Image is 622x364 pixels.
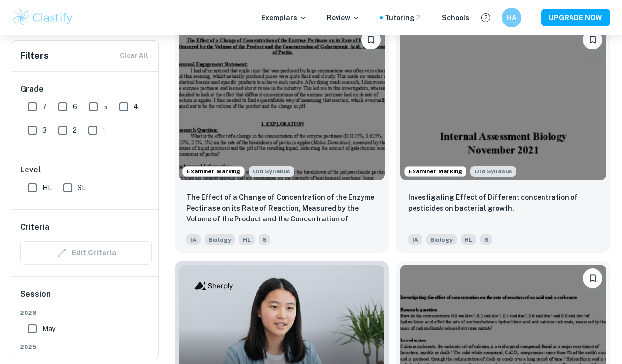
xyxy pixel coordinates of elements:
[73,101,77,112] span: 6
[20,221,49,233] h6: Criteria
[470,166,516,177] span: Old Syllabus
[408,234,422,245] span: IA
[408,192,598,214] p: Investigating Effect of Different concentration of pesticides on bacterial growth.
[502,8,521,27] button: HA
[480,234,492,245] span: 6
[261,12,307,23] p: Exemplars
[583,268,602,288] button: Bookmark
[361,30,381,49] button: Bookmark
[73,125,77,136] span: 2
[470,166,516,177] div: Starting from the May 2025 session, the Biology IA requirements have changed. It's OK to refer to...
[396,22,610,253] a: Examiner MarkingStarting from the May 2025 session, the Biology IA requirements have changed. It'...
[541,9,610,26] button: UPGRADE NOW
[103,125,105,136] span: 1
[20,83,152,95] h6: Grade
[186,234,201,245] span: IA
[327,12,360,23] p: Review
[205,234,235,245] span: Biology
[461,234,476,245] span: HL
[583,30,602,49] button: Bookmark
[442,12,469,23] a: Schools
[239,234,255,245] span: HL
[42,182,52,193] span: HL
[42,125,47,136] span: 3
[12,8,74,27] img: Clastify logo
[249,166,294,177] div: Starting from the May 2025 session, the Biology IA requirements have changed. It's OK to refer to...
[186,192,377,225] p: The Effect of a Change of Concentration of the Enzyme Pectinase on its Rate of Reaction, Measured...
[175,22,389,253] a: Examiner MarkingStarting from the May 2025 session, the Biology IA requirements have changed. It'...
[103,101,107,112] span: 5
[405,167,466,176] span: Examiner Marking
[183,167,244,176] span: Examiner Marking
[20,342,152,351] span: 2025
[20,241,152,265] div: Criteria filters are unavailable when searching by topic
[477,9,494,26] button: Help and Feedback
[426,234,457,245] span: Biology
[20,164,152,176] h6: Level
[20,49,49,63] h6: Filters
[249,166,294,177] span: Old Syllabus
[259,234,270,245] span: 6
[42,323,55,334] span: May
[20,308,152,317] span: 2026
[78,182,86,193] span: SL
[42,101,47,112] span: 7
[506,12,518,23] h6: HA
[400,26,606,180] img: Biology IA example thumbnail: Investigating Effect of Different concen
[179,26,385,180] img: Biology IA example thumbnail: The Effect of a Change of Concentration
[133,101,138,112] span: 4
[20,289,152,308] h6: Session
[385,12,422,23] a: Tutoring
